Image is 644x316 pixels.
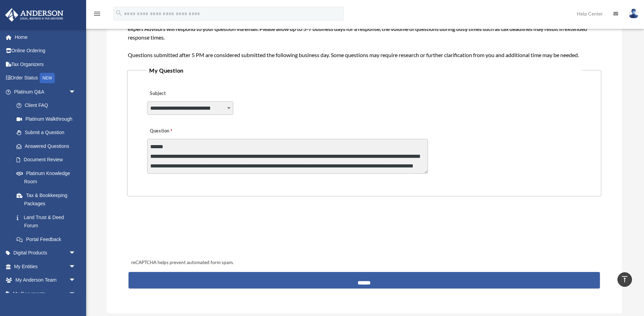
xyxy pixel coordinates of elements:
[69,287,83,301] span: arrow_drop_down
[10,139,86,153] a: Answered Questions
[147,89,213,98] label: Subject
[69,260,83,274] span: arrow_drop_down
[10,166,86,188] a: Platinum Knowledge Room
[10,153,86,167] a: Document Review
[69,246,83,260] span: arrow_drop_down
[10,126,83,140] a: Submit a Question
[69,85,83,99] span: arrow_drop_down
[115,9,123,17] i: search
[129,218,234,244] iframe: reCAPTCHA
[93,12,101,18] a: menu
[69,273,83,287] span: arrow_drop_down
[5,273,86,287] a: My Anderson Teamarrow_drop_down
[10,112,86,126] a: Platinum Walkthrough
[621,275,629,283] i: vertical_align_top
[40,73,55,83] div: NEW
[10,232,86,246] a: Portal Feedback
[93,10,101,18] i: menu
[5,260,86,273] a: My Entitiesarrow_drop_down
[146,66,582,75] legend: My Question
[147,126,201,136] label: Question
[628,9,639,19] img: User Pic
[10,99,86,112] a: Client FAQ
[5,287,86,301] a: My Documentsarrow_drop_down
[5,246,86,260] a: Digital Productsarrow_drop_down
[10,188,86,210] a: Tax & Bookkeeping Packages
[5,85,86,99] a: Platinum Q&Aarrow_drop_down
[617,272,632,287] a: vertical_align_top
[5,57,86,71] a: Tax Organizers
[5,44,86,58] a: Online Ordering
[5,30,86,44] a: Home
[5,71,86,85] a: Order StatusNEW
[10,210,86,232] a: Land Trust & Deed Forum
[3,8,65,22] img: Anderson Advisors Platinum Portal
[129,259,600,267] div: reCAPTCHA helps prevent automated form spam.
